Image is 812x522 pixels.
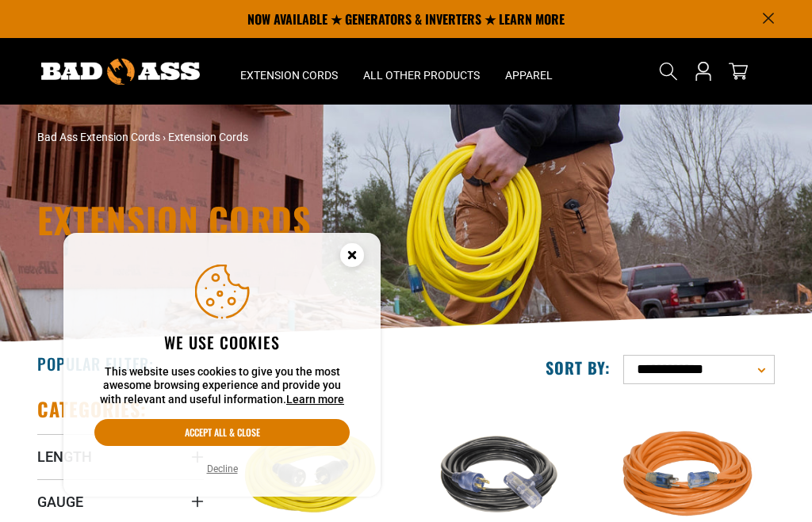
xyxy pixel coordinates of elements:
span: Extension Cords [168,131,248,143]
h2: Popular Filter: [37,353,154,374]
span: › [163,131,166,143]
a: Learn more [286,393,344,406]
button: Decline [202,461,243,477]
span: Apparel [505,68,553,82]
summary: Apparel [492,38,565,105]
span: Extension Cords [240,68,338,82]
span: Gauge [37,493,83,511]
h2: Categories: [37,397,147,421]
span: All Other Products [363,68,480,82]
a: Bad Ass Extension Cords [37,131,160,143]
summary: Extension Cords [228,38,350,105]
h2: We use cookies [94,332,350,352]
img: Bad Ass Extension Cords [41,59,200,85]
summary: Length [37,434,204,478]
button: Accept all & close [94,419,350,446]
label: Sort by: [546,357,611,378]
p: This website uses cookies to give you the most awesome browsing experience and provide you with r... [94,365,350,407]
nav: breadcrumbs [37,129,521,146]
summary: All Other Products [350,38,492,105]
span: Length [37,448,92,466]
aside: Cookie Consent [63,233,381,497]
h1: Extension Cords [37,203,648,238]
summary: Search [656,59,681,84]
